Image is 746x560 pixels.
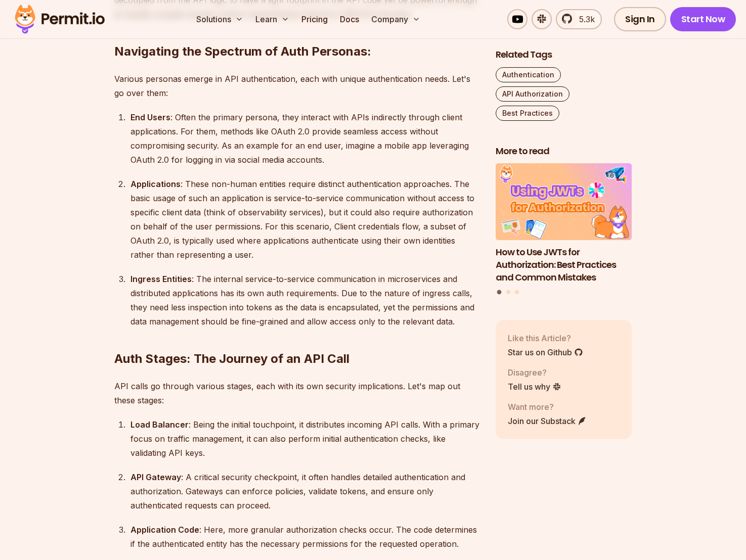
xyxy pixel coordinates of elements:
div: : Being the initial touchpoint, it distributes incoming API calls. With a primary focus on traffi... [130,417,479,460]
h3: How to Use JWTs for Authorization: Best Practices and Common Mistakes [496,246,632,284]
strong: Navigating the Spectrum of Auth Personas: [114,44,371,59]
p: Disagree? [508,366,561,379]
p: Want more? [508,401,587,413]
div: Posts [496,164,632,296]
button: Company [367,9,424,29]
p: Like this Article? [508,332,583,344]
a: Authentication [496,67,561,82]
strong: Load Balancer [130,419,189,430]
h2: More to read [496,145,632,158]
span: 5.3k [573,13,595,25]
a: API Authorization [496,86,569,102]
div: : These non-human entities require distinct authentication approaches. The basic usage of such an... [130,177,479,262]
strong: API Gateway [130,472,181,482]
strong: Ingress Entities [130,274,192,284]
a: Tell us why [508,381,561,393]
div: : Often the primary persona, they interact with APIs indirectly through client applications. For ... [130,110,479,167]
a: Star us on Github [508,346,583,358]
div: : A critical security checkpoint, it often handles detailed authentication and authorization. Gat... [130,470,479,512]
button: Go to slide 2 [506,290,510,294]
strong: Application Code [130,525,199,535]
button: Go to slide 3 [515,290,519,294]
img: How to Use JWTs for Authorization: Best Practices and Common Mistakes [496,164,632,241]
img: Permit logo [10,2,109,36]
li: 1 of 3 [496,164,632,284]
strong: End Users [130,112,170,122]
a: Sign In [614,7,666,31]
strong: Auth Stages: The Journey of an API Call [114,351,349,366]
a: Best Practices [496,106,559,121]
div: : The internal service-to-service communication in microservices and distributed applications has... [130,272,479,329]
div: : Here, more granular authorization checks occur. The code determines if the authenticated entity... [130,523,479,551]
button: Learn [251,9,293,29]
a: Start Now [670,7,736,31]
h2: Related Tags [496,49,632,61]
a: Join our Substack [508,415,587,427]
a: Pricing [297,9,332,29]
button: Go to slide 1 [497,290,502,295]
a: Docs [336,9,363,29]
button: Solutions [192,9,247,29]
p: API calls go through various stages, each with its own security implications. Let's map out these... [114,379,479,407]
p: Various personas emerge in API authentication, each with unique authentication needs. Let's go ov... [114,72,479,100]
strong: Applications [130,179,181,189]
a: 5.3k [556,9,602,29]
